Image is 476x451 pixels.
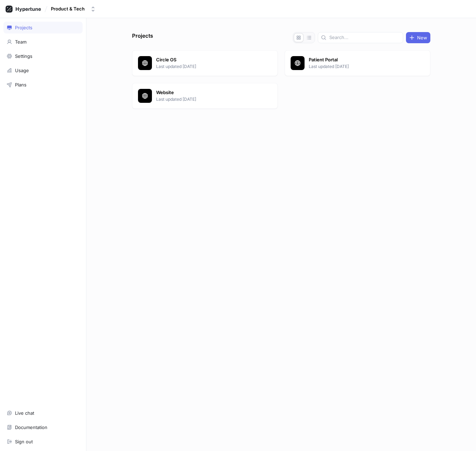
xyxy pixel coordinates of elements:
div: Team [15,39,26,45]
p: Last updated [DATE] [156,63,257,70]
button: Product & Tech [48,3,99,15]
p: Website [156,89,257,96]
p: Patient Portal [309,56,410,63]
div: Live chat [15,410,34,416]
div: Plans [15,82,26,87]
a: Documentation [3,421,83,433]
div: Sign out [15,439,33,444]
a: Projects [3,22,83,33]
p: Last updated [DATE] [156,96,257,102]
a: Plans [3,79,83,91]
a: Usage [3,64,83,76]
div: Settings [15,53,32,59]
button: New [406,32,430,43]
p: Projects [132,32,153,43]
a: Settings [3,50,83,62]
div: Documentation [15,425,47,430]
input: Search... [329,34,400,41]
p: Circle OS [156,56,257,63]
div: Product & Tech [51,6,85,12]
p: Last updated [DATE] [309,63,410,70]
a: Team [3,36,83,48]
div: Projects [15,25,32,30]
span: New [417,36,427,40]
div: Usage [15,68,29,73]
